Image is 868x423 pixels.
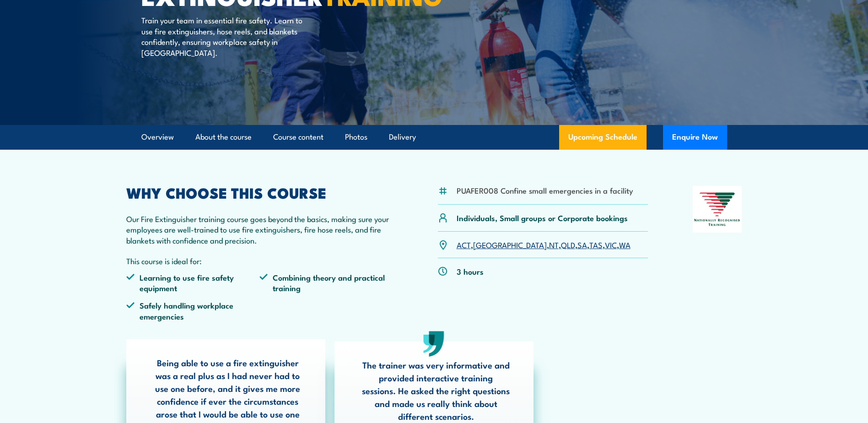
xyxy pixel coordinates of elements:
[259,272,393,293] li: Combining theory and practical training
[457,212,628,223] p: Individuals, Small groups or Corporate bookings
[141,15,308,58] p: Train your team in essential fire safety. Learn to use fire extinguishers, hose reels, and blanke...
[126,272,260,293] li: Learning to use fire safety equipment
[605,239,617,250] a: VIC
[345,125,367,149] a: Photos
[577,239,587,250] a: SA
[693,186,742,233] img: Nationally Recognised Training logo.
[389,125,416,149] a: Delivery
[473,239,547,250] a: [GEOGRAPHIC_DATA]
[126,213,394,245] p: Our Fire Extinguisher training course goes beyond the basics, making sure your employees are well...
[126,186,394,199] h2: WHY CHOOSE THIS COURSE
[195,125,252,149] a: About the course
[619,239,631,250] a: WA
[273,125,323,149] a: Course content
[549,239,559,250] a: NT
[663,125,727,150] button: Enquire Now
[457,185,633,195] li: PUAFER008 Confine small emergencies in a facility
[126,300,260,321] li: Safely handling workplace emergencies
[457,239,631,250] p: , , , , , , ,
[126,255,394,266] p: This course is ideal for:
[457,266,484,277] p: 3 hours
[141,125,174,149] a: Overview
[361,358,511,423] p: The trainer was very informative and provided interactive training sessions. He asked the right q...
[457,239,471,250] a: ACT
[561,239,575,250] a: QLD
[589,239,603,250] a: TAS
[559,125,647,150] a: Upcoming Schedule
